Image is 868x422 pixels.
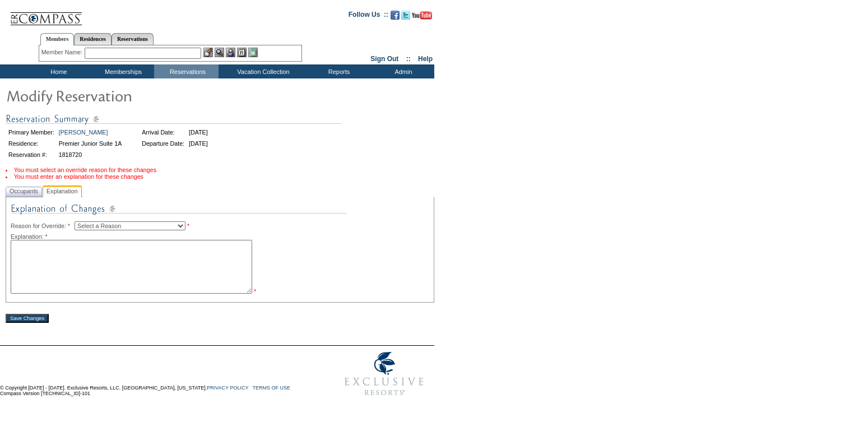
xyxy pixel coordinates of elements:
span: Reason for Override: * [11,222,75,229]
td: Admin [370,64,434,78]
a: PRIVACY POLICY [207,385,248,391]
img: Compass Home [10,3,82,26]
a: Reservations [112,33,154,45]
a: TERMS OF USE [253,385,291,391]
a: Become our fan on Facebook [391,14,400,21]
span: Occupants [7,186,40,197]
img: Reservation Summary [6,112,342,126]
a: Sign Out [370,55,398,63]
a: Subscribe to our YouTube Channel [412,14,432,21]
td: 1818720 [57,150,124,160]
img: Subscribe to our YouTube Channel [412,11,432,20]
img: View [215,48,224,57]
span: :: [406,55,411,63]
td: [DATE] [187,127,210,137]
input: Save Changes [6,314,49,323]
span: Explanation [44,186,80,197]
img: Follow us on Twitter [401,11,410,20]
div: Explanation: * [11,233,429,240]
img: Explanation of Changes [11,202,347,221]
td: Vacation Collection [219,64,305,78]
td: Arrival Date: [140,127,186,137]
td: Memberships [90,64,154,78]
li: You must enter an explanation for these changes [6,173,434,180]
a: [PERSON_NAME] [59,129,108,136]
img: Reservations [237,48,247,57]
img: b_edit.gif [203,48,213,57]
td: Premier Junior Suite 1A [57,138,124,149]
td: Follow Us :: [349,10,388,23]
img: b_calculator.gif [248,48,258,57]
td: Reservation #: [7,150,56,160]
a: Follow us on Twitter [401,14,410,21]
td: [DATE] [187,138,210,149]
li: You must select an override reason for these changes [6,166,434,173]
td: Departure Date: [140,138,186,149]
td: Reservations [154,64,219,78]
td: Home [25,64,90,78]
img: Impersonate [226,48,235,57]
td: Reports [305,64,370,78]
a: Help [418,55,433,63]
a: Members [40,33,75,45]
img: Modify Reservation [6,84,230,106]
div: Member Name: [41,48,85,57]
td: Residence: [7,138,56,149]
img: Become our fan on Facebook [391,11,400,20]
a: Residences [74,33,112,45]
img: Exclusive Resorts [334,346,434,402]
td: Primary Member: [7,127,56,137]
